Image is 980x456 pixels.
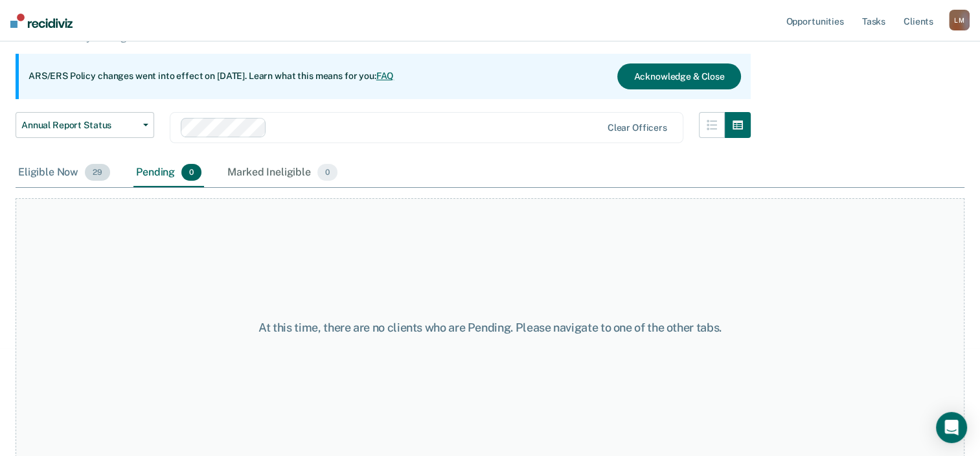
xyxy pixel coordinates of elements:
div: Marked Ineligible0 [225,159,340,187]
p: Supervision clients may be eligible for Annual Report Status if they meet certain criteria. The o... [16,19,741,43]
p: ARS/ERS Policy changes went into effect on [DATE]. Learn what this means for you: [28,70,394,83]
div: Pending0 [133,159,204,187]
div: L M [949,10,970,30]
img: Recidiviz [10,14,73,28]
button: Annual Report Status [16,112,154,138]
button: LM [949,10,970,30]
div: At this time, there are no clients who are Pending. Please navigate to one of the other tabs. [253,321,727,335]
span: 0 [317,164,337,181]
a: FAQ [376,71,394,81]
button: Acknowledge & Close [617,63,740,89]
div: Open Intercom Messenger [936,412,967,443]
div: Eligible Now29 [16,159,113,187]
div: Clear officers [608,122,667,133]
span: 0 [181,164,201,181]
span: 29 [85,164,110,181]
span: Annual Report Status [21,120,138,131]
